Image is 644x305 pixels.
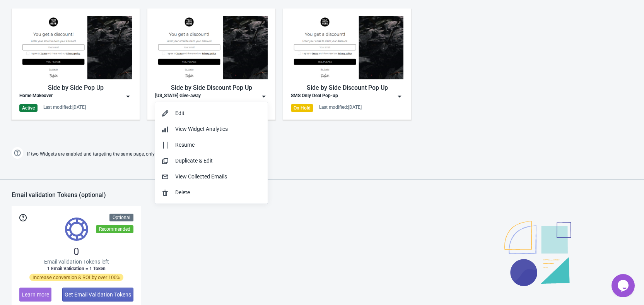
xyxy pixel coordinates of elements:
div: Side by Side Discount Pop Up [155,83,268,93]
img: help.png [12,147,23,159]
span: 1 Email Validation = 1 Token [47,266,106,272]
button: Delete [155,185,268,200]
span: Learn more [22,291,49,298]
div: Optional [109,214,133,221]
span: Get Email Validation Tokens [65,291,131,298]
img: dropdown.png [396,93,403,100]
button: Get Email Validation Tokens [62,288,133,302]
span: Increase conversion & ROI by over 100% [29,274,123,281]
button: Resume [155,137,268,153]
button: Learn more [19,288,51,302]
button: Duplicate & Edit [155,153,268,169]
img: regular_popup.jpg [291,16,403,79]
img: illustration.svg [504,221,571,286]
img: regular_popup.jpg [19,16,132,79]
button: Edit [155,105,268,121]
img: tokens.svg [65,218,88,241]
img: dropdown.png [260,93,268,100]
div: Home Makeover [19,93,53,100]
div: Edit [175,109,261,117]
span: If two Widgets are enabled and targeting the same page, only the most recently updated one will b... [27,148,256,161]
div: Recommended [96,225,133,233]
div: Duplicate & Edit [175,157,261,165]
span: Email validation Tokens left [44,258,109,266]
div: Delete [175,188,261,197]
div: SMS Only Deal Pop-up [291,93,338,100]
iframe: chat widget [612,274,636,297]
span: View Widget Analytics [175,126,228,132]
img: dropdown.png [124,93,132,100]
div: View Collected Emails [175,173,261,181]
div: Side by Side Pop Up [19,83,132,93]
div: Resume [175,141,261,149]
div: Last modified: [DATE] [43,104,86,110]
span: 0 [73,245,79,258]
div: Side by Side Discount Pop Up [291,83,403,93]
button: View Collected Emails [155,169,268,185]
div: Last modified: [DATE] [319,104,362,110]
button: View Widget Analytics [155,121,268,137]
div: Active [19,104,38,112]
img: regular_popup.jpg [155,16,268,79]
div: [US_STATE] Give-away [155,93,201,100]
div: On Hold [291,104,313,112]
